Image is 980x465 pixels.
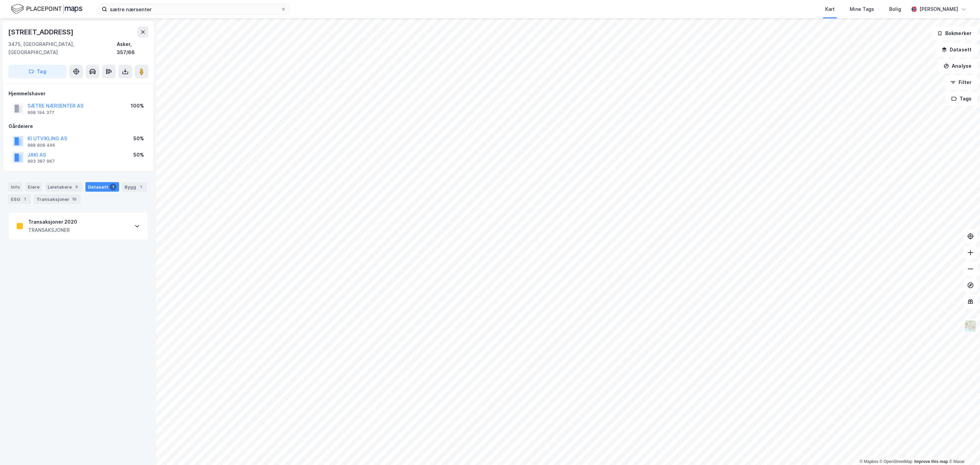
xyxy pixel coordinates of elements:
[860,459,878,464] a: Mapbox
[880,459,913,464] a: OpenStreetMap
[122,182,147,192] div: Bygg
[28,159,55,164] div: 993 387 967
[9,90,148,98] div: Hjemmelshaver
[8,182,22,192] div: Info
[28,110,54,115] div: 998 194 377
[938,59,977,73] button: Analyse
[45,182,83,192] div: Leietakere
[850,5,874,13] div: Mine Tags
[133,134,144,143] div: 50%
[137,183,144,190] div: 1
[936,43,977,57] button: Datasett
[25,182,42,192] div: Eiere
[919,5,958,13] div: [PERSON_NAME]
[8,27,75,37] div: [STREET_ADDRESS]
[8,40,117,57] div: 3475, [GEOGRAPHIC_DATA], [GEOGRAPHIC_DATA]
[11,3,82,15] img: logo.f888ab2527a4732fd821a326f86c7f29.svg
[946,92,977,106] button: Tags
[133,151,144,159] div: 50%
[28,143,55,148] div: 988 808 466
[964,320,977,333] img: Z
[28,226,77,234] div: TRANSAKSJONER
[946,432,980,465] iframe: Chat Widget
[110,183,116,190] div: 1
[889,5,901,13] div: Bolig
[945,76,977,89] button: Filter
[914,459,948,464] a: Improve this map
[8,65,67,78] button: Tag
[131,102,144,110] div: 100%
[931,27,977,40] button: Bokmerker
[34,194,81,204] div: Transaksjoner
[117,40,148,57] div: Asker, 357/66
[825,5,835,13] div: Kart
[28,218,77,226] div: Transaksjoner 2020
[8,194,31,204] div: ESG
[85,182,119,192] div: Datasett
[107,4,281,14] input: Søk på adresse, matrikkel, gårdeiere, leietakere eller personer
[71,196,78,203] div: 10
[73,183,80,190] div: 5
[9,122,148,130] div: Gårdeiere
[21,196,28,203] div: 1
